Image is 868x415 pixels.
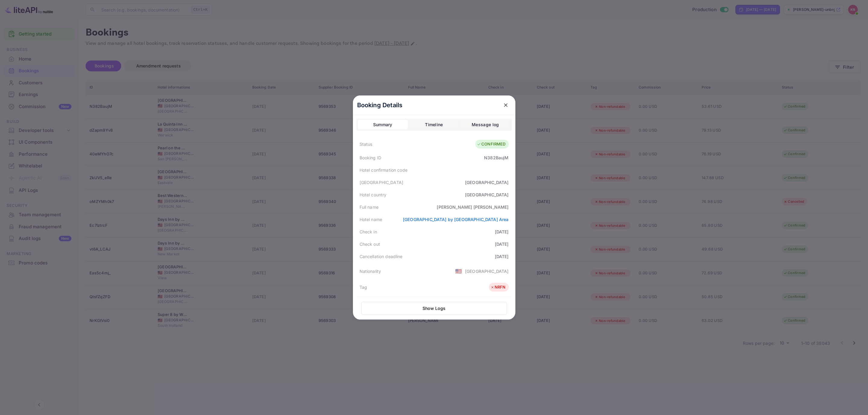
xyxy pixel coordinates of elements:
div: Tag [360,284,367,290]
button: Show Logs [361,302,507,315]
button: Timeline [409,120,459,129]
div: Hotel confirmation code [360,167,407,173]
div: [PERSON_NAME] [PERSON_NAME] [437,204,508,210]
div: Cancellation deadline [360,253,403,260]
div: Check out [360,241,380,247]
div: Status [360,141,373,147]
div: CONFIRMED [477,141,505,147]
button: Summary [358,120,408,129]
div: [GEOGRAPHIC_DATA] [465,179,509,186]
div: N382BaujM [484,154,508,161]
div: [GEOGRAPHIC_DATA] [465,268,509,274]
div: [DATE] [495,241,509,247]
span: United States [455,266,462,276]
div: [GEOGRAPHIC_DATA] [360,179,404,186]
div: Hotel country [360,192,387,198]
div: Full name [360,204,379,210]
div: [DATE] [495,253,509,260]
div: Message log [472,121,499,128]
button: close [500,100,511,111]
div: Check in [360,229,377,235]
div: NRFN [490,284,506,290]
div: [DATE] [495,229,509,235]
div: Nationality [360,268,381,274]
div: Timeline [425,121,443,128]
div: Booking ID [360,154,382,161]
button: Message log [460,120,510,129]
p: Booking Details [357,101,403,110]
div: [GEOGRAPHIC_DATA] [465,192,509,198]
a: [GEOGRAPHIC_DATA] by [GEOGRAPHIC_DATA] Area [403,217,508,222]
div: Hotel name [360,216,382,223]
div: Summary [373,121,392,128]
